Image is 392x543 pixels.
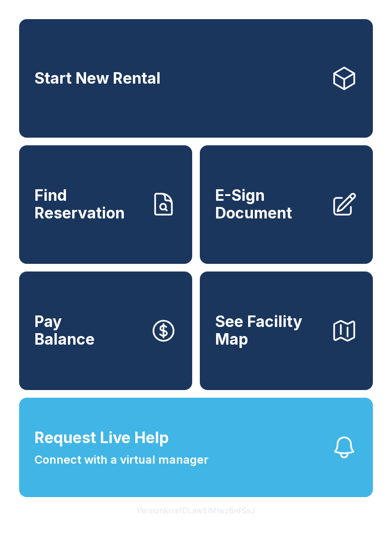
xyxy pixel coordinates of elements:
a: Start New Rental [19,19,373,138]
span: Find Reservation [34,187,142,222]
button: See Facility Map [200,271,373,390]
span: Start New Rental [34,70,161,87]
span: E-Sign Document [215,187,323,222]
span: Request Live Help [34,426,169,449]
span: See Facility Map [215,313,323,348]
span: Pay Balance [34,313,95,348]
button: PayBalance [19,271,192,390]
a: E-Sign Document [200,145,373,264]
button: VersionkrrefDLawElMlwz8nfSsJ [129,497,263,524]
span: Connect with a virtual manager [34,451,208,468]
a: Find Reservation [19,145,192,264]
button: Request Live HelpConnect with a virtual manager [19,398,373,497]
